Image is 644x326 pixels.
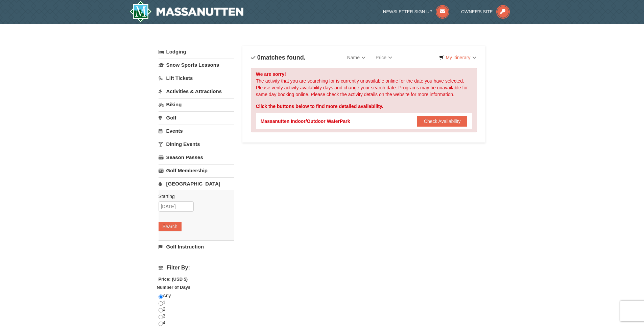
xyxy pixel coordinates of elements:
a: Golf [159,111,234,124]
button: Search [159,222,182,231]
a: Golf Membership [159,164,234,177]
a: Snow Sports Lessons [159,59,234,71]
div: Massanutten Indoor/Outdoor WaterPark [261,118,350,125]
a: My Itinerary [435,52,480,63]
label: Starting [159,193,229,200]
a: [GEOGRAPHIC_DATA] [159,177,234,190]
div: Click the buttons below to find more detailed availability. [256,103,472,110]
a: Activities & Attractions [159,85,234,97]
a: Lodging [159,46,234,58]
h4: Filter By: [159,265,234,271]
a: Events [159,125,234,137]
a: Golf Instruction [159,240,234,253]
a: Dining Events [159,138,234,150]
strong: We are sorry! [256,71,286,77]
strong: Price: (USD $) [159,277,188,282]
strong: Number of Days [157,285,191,290]
a: Biking [159,98,234,111]
div: The activity that you are searching for is currently unavailable online for the date you have sel... [251,68,477,132]
a: Owner's Site [461,9,510,14]
a: Massanutten Resort [129,1,244,22]
a: Newsletter Sign Up [383,9,449,14]
a: Lift Tickets [159,72,234,84]
button: Check Availability [417,116,468,127]
a: Price [371,51,397,64]
span: Owner's Site [461,9,493,14]
a: Season Passes [159,151,234,164]
a: Name [342,51,371,64]
img: Massanutten Resort Logo [129,1,244,22]
span: Newsletter Sign Up [383,9,432,14]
